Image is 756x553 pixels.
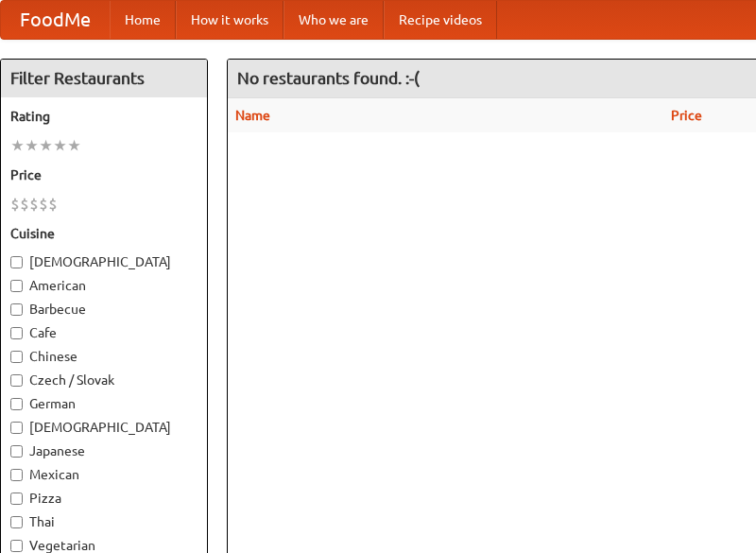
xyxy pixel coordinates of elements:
a: Who we are [283,1,384,39]
input: Pizza [10,493,23,505]
label: Cafe [10,323,198,342]
li: ★ [67,135,81,156]
input: American [10,280,23,292]
a: Price [671,108,702,123]
label: Barbecue [10,300,198,319]
input: Czech / Slovak [10,374,23,387]
li: $ [10,194,20,215]
input: Japanese [10,445,23,458]
a: How it works [176,1,283,39]
h5: Price [10,165,198,184]
h4: Filter Restaurants [1,60,207,97]
a: FoodMe [1,1,110,39]
input: Mexican [10,469,23,481]
h5: Rating [10,107,198,126]
a: Name [235,108,270,123]
label: German [10,394,198,413]
li: ★ [53,135,67,156]
h5: Cuisine [10,224,198,243]
a: Home [110,1,176,39]
input: Chinese [10,351,23,363]
label: American [10,276,198,295]
li: $ [48,194,58,215]
a: Recipe videos [384,1,497,39]
li: $ [39,194,48,215]
input: [DEMOGRAPHIC_DATA] [10,422,23,434]
label: Mexican [10,465,198,484]
ng-pluralize: No restaurants found. :-( [237,69,420,87]
input: Barbecue [10,303,23,316]
input: German [10,398,23,410]
label: Pizza [10,489,198,508]
label: Thai [10,512,198,531]
li: $ [29,194,39,215]
label: Czech / Slovak [10,371,198,389]
li: $ [20,194,29,215]
label: Chinese [10,347,198,366]
label: Japanese [10,441,198,460]
li: ★ [25,135,39,156]
label: [DEMOGRAPHIC_DATA] [10,418,198,437]
label: [DEMOGRAPHIC_DATA] [10,252,198,271]
input: [DEMOGRAPHIC_DATA] [10,256,23,268]
li: ★ [39,135,53,156]
input: Cafe [10,327,23,339]
li: ★ [10,135,25,156]
input: Thai [10,516,23,528]
input: Vegetarian [10,540,23,552]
